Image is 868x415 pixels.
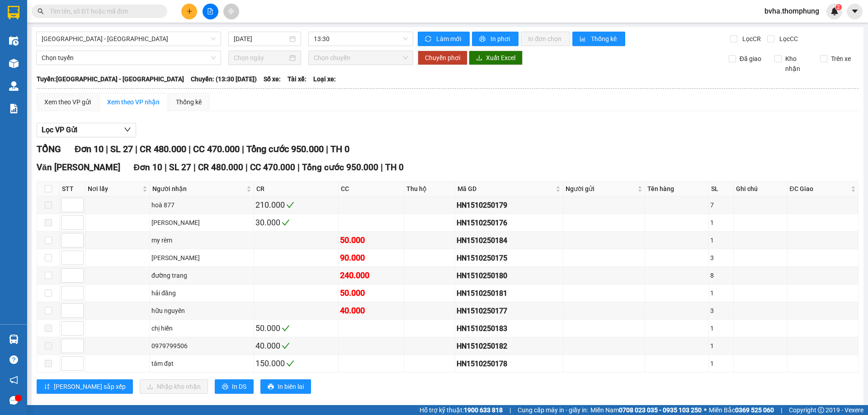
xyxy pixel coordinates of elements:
div: HN1510250175 [457,252,562,264]
th: Thu hộ [404,182,455,196]
div: 1 [710,323,731,333]
span: file-add [207,8,213,14]
span: [PERSON_NAME] sắp xếp [54,382,126,392]
div: HN1510250178 [457,358,562,369]
span: printer [222,383,228,391]
span: | [781,405,782,415]
span: Chọn chuyến [314,51,408,65]
span: TỔNG [37,144,61,154]
div: HN1510250176 [457,217,562,228]
div: 1 [710,359,731,368]
img: warehouse-icon [9,59,19,68]
div: 40.000 [340,304,402,317]
div: 1 [710,218,731,228]
button: syncLàm mới [418,32,470,46]
span: Chọn tuyến [42,51,216,65]
span: ĐC Giao [790,184,849,194]
div: 1 [710,235,731,245]
span: check [282,219,290,227]
img: warehouse-icon [9,81,19,91]
div: 50.000 [340,234,402,247]
td: HN1510250179 [455,196,564,214]
td: HN1510250183 [455,320,564,337]
span: message [9,396,18,405]
span: plus [186,8,193,14]
span: notification [9,376,18,384]
div: Xem theo VP gửi [44,97,91,107]
button: bar-chartThống kê [572,32,625,46]
span: check [286,359,294,368]
span: caret-down [851,7,859,15]
div: my rèm [151,235,252,245]
span: Mã GD [458,184,554,194]
span: sort-ascending [44,383,50,391]
div: 90.000 [340,252,402,264]
span: 13:30 [314,32,408,46]
span: Lọc CR [739,34,762,44]
div: 3 [710,253,731,263]
div: HN1510250182 [457,340,562,352]
span: Làm mới [436,34,462,44]
span: printer [479,36,487,43]
button: Lọc VP Gửi [37,123,136,137]
td: HN1510250175 [455,249,564,267]
span: question-circle [9,355,18,364]
div: 3 [710,306,731,316]
span: Thống kê [591,34,618,44]
span: Đơn 10 [134,162,163,173]
span: aim [228,8,234,14]
td: HN1510250177 [455,302,564,320]
div: HN1510250181 [457,288,562,299]
b: Tuyến: [GEOGRAPHIC_DATA] - [GEOGRAPHIC_DATA] [37,75,184,83]
td: HN1510250182 [455,337,564,355]
div: HN1510250183 [457,323,562,334]
span: CC 470.000 [250,162,295,173]
span: bar-chart [580,36,587,43]
div: 1 [710,288,731,298]
span: Văn [PERSON_NAME] [37,162,120,173]
span: | [242,144,244,154]
div: [PERSON_NAME] [151,253,252,263]
div: hải đăng [151,288,252,298]
img: warehouse-icon [9,335,19,344]
span: 2 [837,4,840,10]
td: HN1510250176 [455,214,564,232]
div: 50.000 [255,322,337,335]
button: printerIn phơi [472,32,519,46]
input: 15/10/2025 [234,34,288,44]
span: In phơi [491,34,511,44]
span: | [165,162,167,173]
div: 40.000 [255,340,337,352]
button: file-add [203,4,218,19]
span: Miền Nam [590,405,702,415]
div: [PERSON_NAME] [151,218,252,228]
img: solution-icon [9,104,19,113]
span: Trên xe [827,54,854,64]
div: 30.000 [255,216,337,229]
span: In DS [232,382,246,392]
div: hữu nguyên [151,306,252,316]
span: Nơi lấy [88,184,141,194]
span: CR 480.000 [140,144,186,154]
span: | [509,405,511,415]
td: HN1510250184 [455,232,564,249]
span: bvha.thomphung [757,5,826,17]
span: TH 0 [330,144,349,154]
div: HN1510250179 [457,200,562,211]
span: down [124,126,131,133]
div: 1 [710,341,731,351]
input: Tìm tên, số ĐT hoặc mã đơn [50,6,156,16]
span: Tài xế: [288,74,307,84]
button: printerIn biên lai [260,379,311,394]
span: Miền Bắc [709,405,774,415]
span: search [38,8,44,14]
div: HN1510250184 [457,235,562,246]
span: Chuyến: (13:30 [DATE]) [191,74,257,84]
span: | [189,144,191,154]
span: CC 470.000 [193,144,240,154]
div: tâm đạt [151,359,252,368]
button: plus [181,4,197,19]
th: STT [60,182,85,196]
span: Kho nhận [782,54,813,74]
th: CR [254,182,339,196]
